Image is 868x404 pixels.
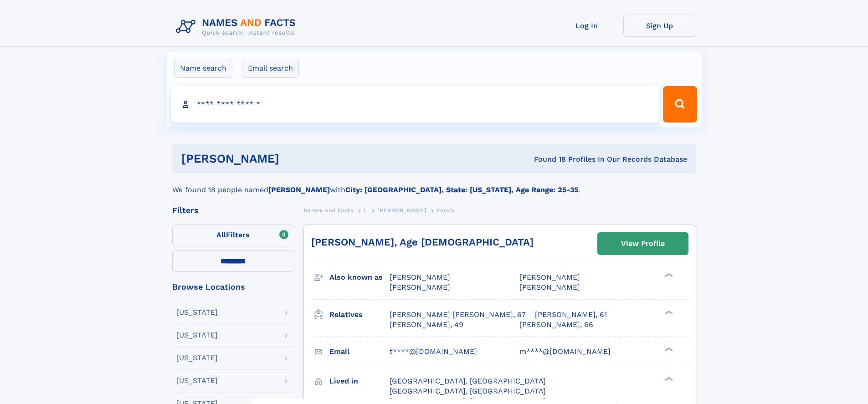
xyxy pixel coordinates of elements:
[345,185,578,194] b: City: [GEOGRAPHIC_DATA], State: [US_STATE], Age Range: 25-35
[663,346,673,352] div: ❯
[172,206,294,215] div: Filters
[329,373,390,389] h3: Lived in
[406,154,687,164] div: Found 18 Profiles In Our Records Database
[390,377,546,385] span: [GEOGRAPHIC_DATA], [GEOGRAPHIC_DATA]
[172,15,303,39] img: Logo Names and Facts
[390,273,450,281] span: [PERSON_NAME]
[176,354,218,362] div: [US_STATE]
[519,273,580,281] span: [PERSON_NAME]
[390,320,463,330] a: [PERSON_NAME], 49
[437,207,455,214] span: Earvin
[377,207,426,214] span: [PERSON_NAME]
[663,309,673,315] div: ❯
[535,310,607,320] a: [PERSON_NAME], 61
[621,233,665,254] div: View Profile
[181,153,407,164] h1: [PERSON_NAME]
[377,205,426,216] a: [PERSON_NAME]
[303,205,354,216] a: Names and Facts
[174,59,232,78] label: Name search
[598,233,688,255] a: View Profile
[519,320,593,330] a: [PERSON_NAME], 66
[390,310,526,320] a: [PERSON_NAME] [PERSON_NAME], 67
[663,86,697,123] button: Search Button
[176,332,218,339] div: [US_STATE]
[329,270,390,285] h3: Also known as
[390,387,546,395] span: [GEOGRAPHIC_DATA], [GEOGRAPHIC_DATA]
[176,377,218,384] div: [US_STATE]
[364,205,367,216] a: L
[172,283,294,291] div: Browse Locations
[663,272,673,278] div: ❯
[329,344,390,359] h3: Email
[171,86,659,123] input: search input
[172,174,696,195] div: We found 18 people named with .
[242,59,299,78] label: Email search
[519,283,580,291] span: [PERSON_NAME]
[176,309,218,316] div: [US_STATE]
[663,376,673,382] div: ❯
[172,225,294,246] label: Filters
[329,307,390,322] h3: Relatives
[216,230,226,239] span: All
[364,207,367,214] span: L
[390,283,450,291] span: [PERSON_NAME]
[268,185,330,194] b: [PERSON_NAME]
[550,15,623,37] a: Log In
[311,236,534,248] a: [PERSON_NAME], Age [DEMOGRAPHIC_DATA]
[623,15,696,37] a: Sign Up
